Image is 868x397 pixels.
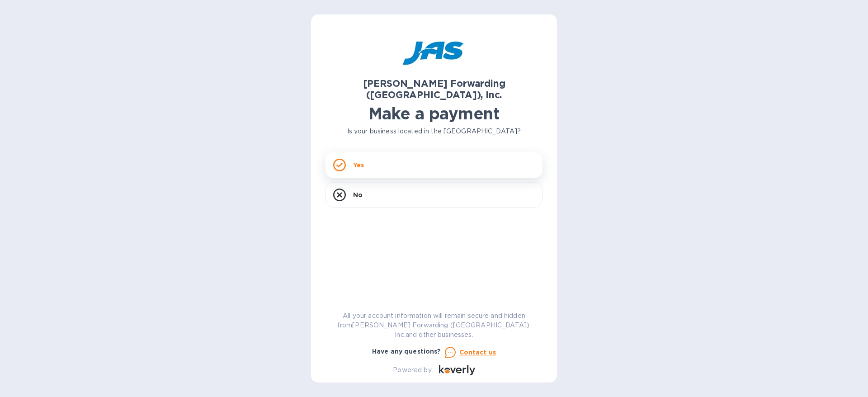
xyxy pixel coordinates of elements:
u: Contact us [459,349,496,356]
p: Powered by [393,365,431,375]
b: Have any questions? [372,348,441,355]
b: [PERSON_NAME] Forwarding ([GEOGRAPHIC_DATA]), Inc. [363,78,505,100]
p: No [353,190,363,199]
p: Is your business located in the [GEOGRAPHIC_DATA]? [325,127,542,136]
p: Yes [353,161,364,170]
p: All your account information will remain secure and hidden from [PERSON_NAME] Forwarding ([GEOGRA... [325,311,542,340]
h1: Make a payment [325,104,542,123]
